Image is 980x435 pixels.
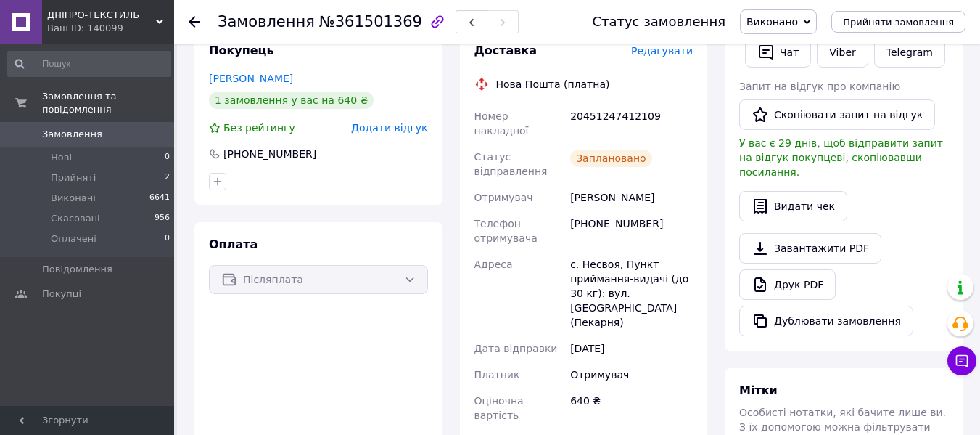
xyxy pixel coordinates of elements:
input: Пошук [7,51,171,77]
div: Повернутися назад [189,15,200,29]
span: У вас є 29 днів, щоб відправити запит на відгук покупцеві, скопіювавши посилання. [739,137,943,178]
span: Покупець [209,44,274,57]
div: [PERSON_NAME] [567,184,696,211]
a: Завантажити PDF [739,233,881,264]
div: с. Несвоя, Пункт приймання-видачі (до 30 кг): вул. [GEOGRAPHIC_DATA] (Пекарня) [567,251,696,336]
a: [PERSON_NAME] [209,73,293,84]
button: Скопіювати запит на відгук [739,99,935,130]
span: Статус відправлення [474,151,548,177]
div: [PHONE_NUMBER] [222,147,318,161]
span: Оплачені [51,232,96,245]
span: Доставка [474,44,538,57]
span: 2 [165,171,170,184]
div: [DATE] [567,336,696,362]
div: 1 замовлення у вас на 640 ₴ [209,92,374,109]
span: №361501369 [319,13,422,31]
a: Telegram [874,37,945,68]
div: 20451247412109 [567,103,696,144]
span: Замовлення [218,13,315,31]
span: 0 [165,151,170,164]
div: [PHONE_NUMBER] [567,211,696,251]
span: Адреса [474,259,513,270]
div: Ваш ID: 140099 [47,22,174,35]
span: Замовлення та повідомлення [42,90,174,116]
div: Статус замовлення [592,15,725,29]
span: Оціночна вартість [474,395,524,421]
span: Редагувати [631,45,693,57]
span: Дата відправки [474,343,558,354]
span: Номер накладної [474,110,529,137]
span: Нові [51,151,72,164]
span: Запит на відгук про компанію [739,81,900,92]
div: Нова Пошта (платна) [493,77,614,92]
span: 6641 [149,192,170,205]
span: Скасовані [51,212,100,225]
span: Повідомлення [42,263,112,276]
span: Додати відгук [351,122,427,134]
a: Viber [817,37,868,68]
span: Замовлення [42,128,102,141]
span: Отримувач [474,192,533,203]
span: Без рейтингу [223,122,295,134]
a: Друк PDF [739,269,836,300]
span: Мітки [739,383,778,397]
span: Платник [474,369,520,381]
div: Отримувач [567,362,696,388]
span: Телефон отримувача [474,218,538,244]
span: 0 [165,232,170,245]
button: Чат [745,37,811,68]
span: Покупці [42,288,81,301]
span: Прийняті [51,171,96,184]
span: Прийняти замовлення [843,17,954,28]
button: Чат з покупцем [947,346,976,375]
span: Виконані [51,192,96,205]
span: 956 [155,212,170,225]
span: Оплата [209,237,258,251]
button: Видати чек [739,191,847,221]
div: Заплановано [570,150,652,167]
div: 640 ₴ [567,388,696,428]
span: ДНІПРО-ТЕКСТИЛЬ [47,9,156,22]
button: Дублювати замовлення [739,306,913,336]
span: Виконано [746,16,798,28]
button: Прийняти замовлення [831,11,965,33]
